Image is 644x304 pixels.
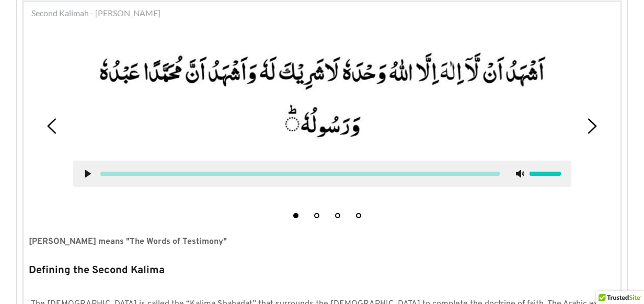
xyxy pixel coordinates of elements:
button: 1 of 4 [293,213,298,218]
button: 2 of 4 [314,213,319,218]
button: 3 of 4 [335,213,340,218]
button: 4 of 4 [356,213,361,218]
strong: Defining the Second Kalima [29,264,165,277]
span: Second Kalimah - [PERSON_NAME] [31,7,160,19]
strong: [PERSON_NAME] means "The Words of Testimony" [29,237,227,247]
